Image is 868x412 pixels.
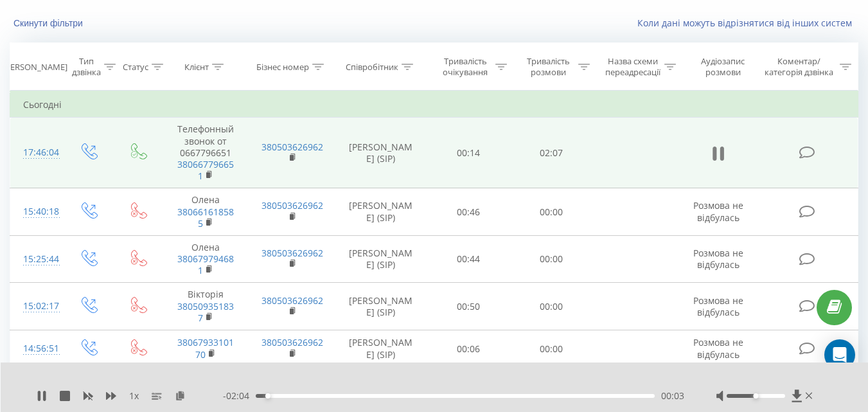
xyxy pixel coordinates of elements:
[23,336,50,361] div: 14:56:51
[427,330,510,368] td: 00:06
[510,235,593,283] td: 00:00
[661,390,684,402] span: 00:03
[177,253,234,276] a: 380679794681
[23,294,50,319] div: 15:02:17
[335,188,427,236] td: [PERSON_NAME] (SIP)
[693,294,743,318] span: Розмова не відбулась
[265,393,270,399] div: Accessibility label
[693,199,743,223] span: Розмова не відбулась
[335,118,427,188] td: [PERSON_NAME] (SIP)
[346,62,398,73] div: Співробітник
[522,56,575,78] div: Тривалість розмови
[10,92,858,118] td: Сьогодні
[23,247,50,272] div: 15:25:44
[335,283,427,330] td: [PERSON_NAME] (SIP)
[10,17,89,29] button: Скинути фільтри
[335,330,427,368] td: [PERSON_NAME] (SIP)
[177,206,234,229] a: 380661618585
[223,390,256,402] span: - 02:04
[177,300,234,324] a: 380509351837
[510,330,593,368] td: 00:00
[163,118,249,188] td: Телефонный звонок от 0667796651
[693,247,743,271] span: Розмова не відбулась
[261,199,323,211] a: 380503626962
[510,188,593,236] td: 00:00
[510,118,593,188] td: 02:07
[256,62,309,73] div: Бізнес номер
[693,336,743,360] span: Розмова не відбулась
[23,140,50,165] div: 17:46:04
[427,283,510,330] td: 00:50
[439,56,492,78] div: Тривалість очікування
[3,62,67,73] div: [PERSON_NAME]
[129,390,139,402] span: 1 x
[177,158,234,182] a: 380667796651
[427,188,510,236] td: 00:46
[427,118,510,188] td: 00:14
[637,17,858,29] a: Коли дані можуть відрізнятися вiд інших систем
[691,56,756,78] div: Аудіозапис розмови
[753,393,758,399] div: Accessibility label
[177,336,234,360] a: 3806793310170
[261,141,323,153] a: 380503626962
[605,56,661,78] div: Назва схеми переадресації
[184,62,209,73] div: Клієнт
[72,56,101,78] div: Тип дзвінка
[824,339,855,370] div: Open Intercom Messenger
[261,336,323,348] a: 380503626962
[335,235,427,283] td: [PERSON_NAME] (SIP)
[163,188,249,236] td: Олена
[761,56,837,78] div: Коментар/категорія дзвінка
[427,235,510,283] td: 00:44
[123,62,148,73] div: Статус
[261,294,323,307] a: 380503626962
[23,199,50,224] div: 15:40:18
[261,247,323,259] a: 380503626962
[163,283,249,330] td: Вікторія
[163,235,249,283] td: Олена
[510,283,593,330] td: 00:00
